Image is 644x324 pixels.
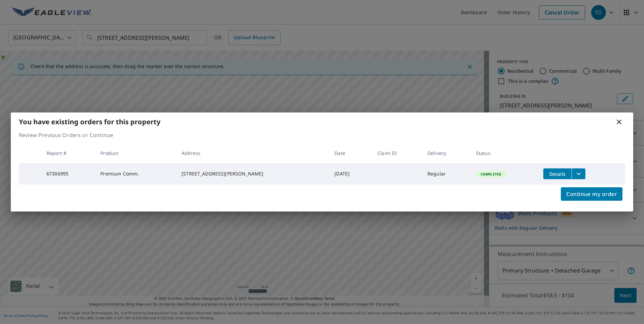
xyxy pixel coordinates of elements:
th: Report # [41,143,95,163]
button: Continue my order [561,187,622,201]
th: Address [176,143,329,163]
td: [DATE] [329,163,372,185]
th: Product [95,143,176,163]
th: Delivery [422,143,471,163]
div: [STREET_ADDRESS][PERSON_NAME] [182,170,324,177]
button: detailsBtn-67306995 [543,168,572,179]
th: Status [471,143,538,163]
p: Review Previous Orders or Continue [19,131,625,139]
td: 67306995 [41,163,95,185]
span: Continue my order [566,189,617,199]
th: Claim ID [372,143,422,163]
td: Regular [422,163,471,185]
b: You have existing orders for this property [19,117,160,126]
td: Premium Comm. [95,163,176,185]
button: filesDropdownBtn-67306995 [572,168,585,179]
th: Date [329,143,372,163]
span: Details [547,171,568,177]
span: Completed [477,172,505,176]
